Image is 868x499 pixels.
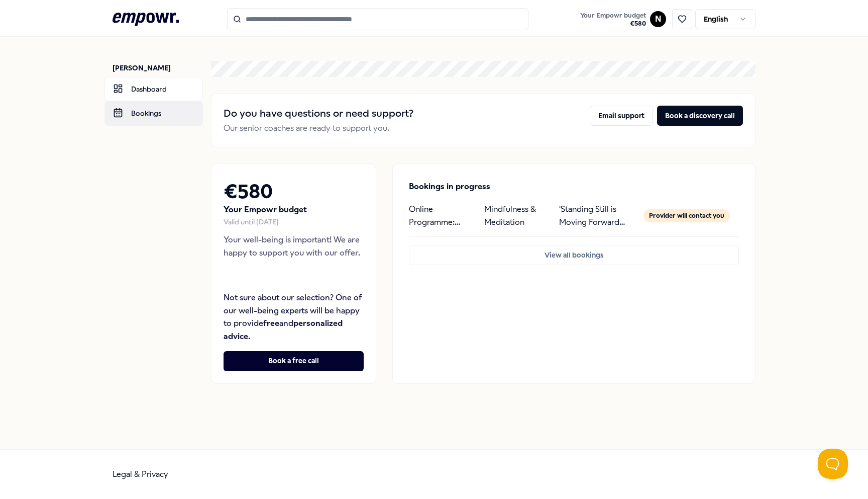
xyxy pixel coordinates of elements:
a: Email support [590,106,653,135]
iframe: Help Scout Beacon - Open [818,449,848,479]
p: Online Programme: Standing Still is Moving Forward [409,203,476,228]
p: Bookings in progress [409,180,739,193]
p: Our senior coaches are ready to support you. [224,122,413,135]
p: Your well-being is important! We are happy to support you with our offer. [224,233,364,259]
button: View all bookings [409,245,739,265]
button: Book a free call [224,351,364,371]
button: Your Empowr budget€580 [578,10,648,30]
button: N [650,11,666,27]
button: Book a discovery call [657,106,743,126]
h2: € 580 [224,176,364,208]
button: Email support [590,106,653,126]
div: Valid until [DATE] [224,216,364,227]
p: 'Standing Still is Moving Forward' - Online Programme by [DOMAIN_NAME] [559,203,626,228]
strong: free [263,318,279,328]
a: Bookings [104,101,203,125]
p: Not sure about our selection? One of our well-being experts will be happy to provide and . [224,291,364,343]
p: [PERSON_NAME] [113,63,203,73]
p: Your Empowr budget [224,203,364,216]
a: Your Empowr budget€580 [576,9,650,30]
a: Dashboard [104,77,203,101]
div: Provider will contact you [643,209,730,222]
p: Mindfulness & Meditation [484,203,551,228]
input: Search for products, categories or subcategories [227,8,528,30]
span: € 580 [580,20,646,28]
span: Your Empowr budget [580,12,646,20]
h2: Do you have questions or need support? [224,106,413,122]
a: Legal & Privacy [113,469,168,479]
